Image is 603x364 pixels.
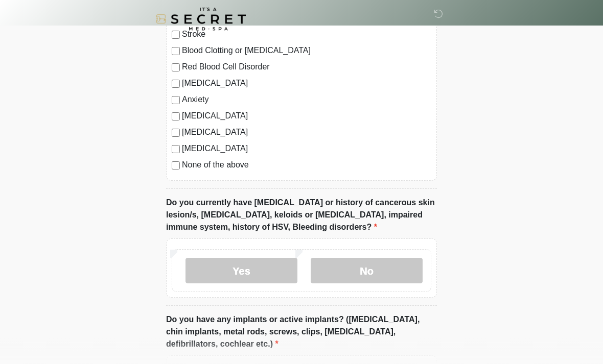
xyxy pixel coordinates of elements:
label: [MEDICAL_DATA] [182,78,431,90]
label: Do you have any implants or active implants? ([MEDICAL_DATA], chin implants, metal rods, screws, ... [166,314,437,351]
label: [MEDICAL_DATA] [182,143,431,155]
img: It's A Secret Med Spa Logo [156,8,246,31]
label: Red Blood Cell Disorder [182,61,431,74]
input: Blood Clotting or [MEDICAL_DATA] [172,47,180,56]
label: [MEDICAL_DATA] [182,110,431,123]
label: Blood Clotting or [MEDICAL_DATA] [182,45,431,57]
input: Red Blood Cell Disorder [172,64,180,72]
input: [MEDICAL_DATA] [172,145,180,154]
label: None of the above [182,159,431,172]
input: None of the above [172,162,180,170]
label: [MEDICAL_DATA] [182,127,431,139]
label: No [311,258,423,284]
input: [MEDICAL_DATA] [172,113,180,121]
input: Anxiety [172,96,180,105]
input: [MEDICAL_DATA] [172,80,180,88]
label: Do you currently have [MEDICAL_DATA] or history of cancerous skin lesion/s, [MEDICAL_DATA], keloi... [166,197,437,234]
label: Yes [185,258,297,284]
input: [MEDICAL_DATA] [172,129,180,137]
label: Anxiety [182,94,431,106]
